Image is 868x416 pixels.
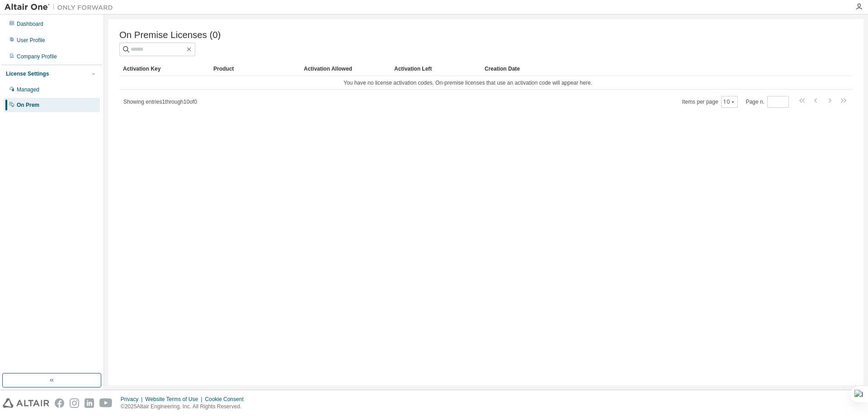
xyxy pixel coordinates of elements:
[3,398,49,408] img: altair_logo.svg
[17,20,43,28] div: Dashboard
[17,101,39,109] div: On Prem
[99,398,113,408] img: youtube.svg
[304,62,387,76] div: Activation Allowed
[119,76,816,90] td: You have no license activation codes. On-premise licenses that use an activation code will appear...
[119,30,221,40] span: On Premise Licenses (0)
[394,62,477,76] div: Activation Left
[121,403,249,411] p: © 2025 Altair Engineering, Inc. All Rights Reserved.
[17,86,39,93] div: Managed
[121,396,145,403] div: Privacy
[5,3,118,12] img: Altair One
[6,70,49,77] div: License Settings
[723,98,736,105] button: 10
[85,398,94,408] img: linkedin.svg
[17,53,57,60] div: Company Profile
[17,37,45,44] div: User Profile
[485,62,813,76] div: Creation Date
[123,99,197,105] span: Showing entries 1 through 10 of 0
[682,96,738,108] span: Items per page
[213,62,297,76] div: Product
[55,398,64,408] img: facebook.svg
[123,62,206,76] div: Activation Key
[205,396,249,403] div: Cookie Consent
[145,396,205,403] div: Website Terms of Use
[70,398,79,408] img: instagram.svg
[746,96,789,108] span: Page n.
